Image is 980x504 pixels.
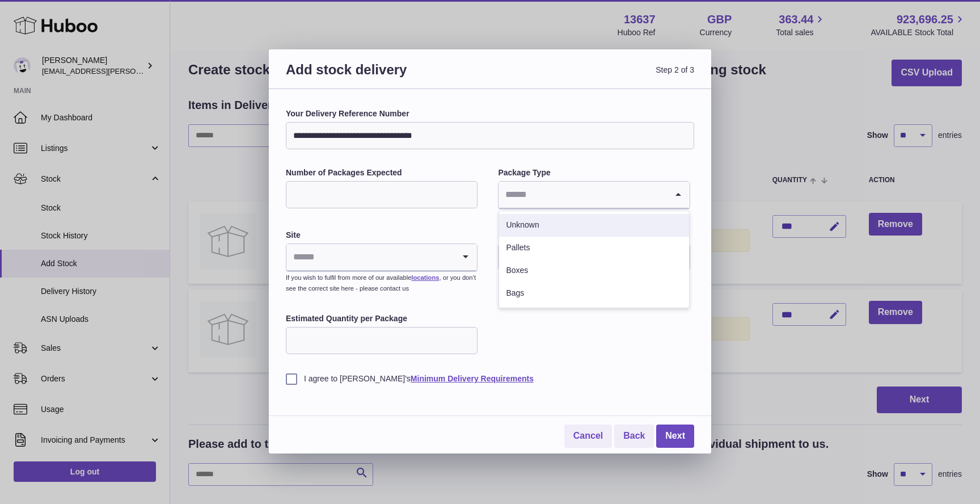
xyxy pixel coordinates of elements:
[614,425,654,448] a: Back
[286,373,694,384] label: I agree to [PERSON_NAME]'s
[286,108,694,119] label: Your Delivery Reference Number
[498,167,690,178] label: Package Type
[286,61,490,92] h3: Add stock delivery
[498,230,690,241] label: Expected Delivery Date
[286,244,454,270] input: Search for option
[656,425,694,448] a: Next
[411,274,439,281] a: locations
[499,182,689,209] div: Search for option
[499,282,688,305] li: Bags
[499,237,688,259] li: Pallets
[286,274,476,292] small: If you wish to fulfil from more of our available , or you don’t see the correct site here - pleas...
[564,425,612,448] a: Cancel
[286,313,478,324] label: Estimated Quantity per Package
[499,259,688,282] li: Boxes
[286,244,477,271] div: Search for option
[286,230,478,241] label: Site
[499,214,688,237] li: Unknown
[490,61,694,92] span: Step 2 of 3
[499,182,666,208] input: Search for option
[286,167,478,178] label: Number of Packages Expected
[411,374,534,383] a: Minimum Delivery Requirements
